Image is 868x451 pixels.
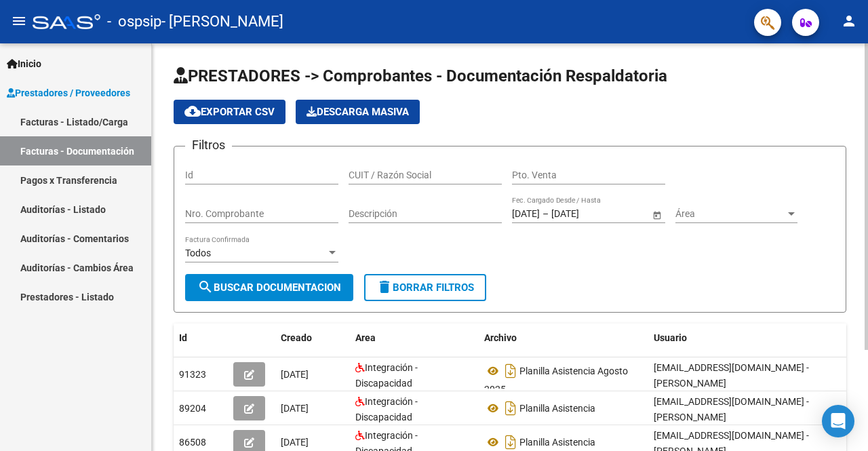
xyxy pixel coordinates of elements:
[161,7,283,37] span: - [PERSON_NAME]
[551,208,618,220] input: Fecha fin
[296,100,420,124] button: Descarga Masiva
[197,279,214,295] mat-icon: search
[281,369,309,380] span: [DATE]
[519,403,595,414] span: Planilla Asistencia
[185,248,211,258] span: Todos
[502,360,519,382] i: Descargar documento
[179,403,206,414] span: 89204
[174,66,667,85] span: PRESTADORES -> Comprobantes - Documentación Respaldatoria
[185,136,232,155] h3: Filtros
[11,13,27,29] mat-icon: menu
[364,274,486,301] button: Borrar Filtros
[179,332,187,343] span: Id
[185,274,353,301] button: Buscar Documentacion
[484,332,517,343] span: Archivo
[650,208,664,222] button: Open calendar
[184,103,201,119] mat-icon: cloud_download
[519,437,595,448] span: Planilla Asistencia
[281,437,309,448] span: [DATE]
[296,100,420,124] app-download-masive: Descarga masiva de comprobantes (adjuntos)
[648,323,852,353] datatable-header-cell: Usuario
[7,56,41,71] span: Inicio
[484,366,628,395] span: Planilla Asistencia Agosto 2025
[275,323,350,353] datatable-header-cell: Creado
[479,323,648,353] datatable-header-cell: Archivo
[107,7,161,37] span: - ospsip
[355,362,418,389] span: Integración - Discapacidad
[307,106,409,118] span: Descarga Masiva
[197,281,341,294] span: Buscar Documentacion
[7,85,130,100] span: Prestadores / Proveedores
[174,323,228,353] datatable-header-cell: Id
[512,208,540,220] input: Fecha inicio
[174,100,285,124] button: Exportar CSV
[355,396,418,423] span: Integración - Discapacidad
[179,369,206,380] span: 91323
[281,332,312,343] span: Creado
[350,323,479,353] datatable-header-cell: Area
[654,362,809,389] span: [EMAIL_ADDRESS][DOMAIN_NAME] - [PERSON_NAME]
[542,208,549,220] span: –
[184,106,275,118] span: Exportar CSV
[654,396,809,423] span: [EMAIL_ADDRESS][DOMAIN_NAME] - [PERSON_NAME]
[841,13,857,29] mat-icon: person
[376,281,474,294] span: Borrar Filtros
[355,332,376,343] span: Area
[502,397,519,419] i: Descargar documento
[179,437,206,448] span: 86508
[654,332,687,343] span: Usuario
[281,403,309,414] span: [DATE]
[822,405,854,437] div: Open Intercom Messenger
[376,279,393,295] mat-icon: delete
[675,208,785,220] span: Área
